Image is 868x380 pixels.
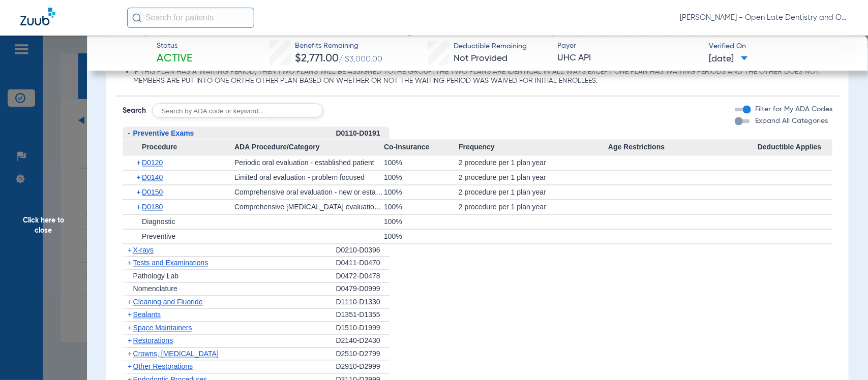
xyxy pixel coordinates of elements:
span: Space Maintainers [133,324,192,332]
span: ADA Procedure/Category [234,140,384,156]
span: + [128,259,132,267]
span: + [137,185,142,200]
span: Age Restrictions [608,140,758,156]
span: Cleaning and Fluoride [133,298,203,306]
div: Comprehensive [MEDICAL_DATA] evaluation - new or established patient [234,200,384,214]
span: + [128,337,132,345]
span: Procedure [123,140,234,156]
div: D2910-D2999 [336,361,390,374]
span: [DATE] [709,53,748,66]
span: Active [157,52,192,66]
div: 100% [384,156,459,170]
div: D0479-D0999 [336,283,390,296]
span: Benefits Remaining [295,41,382,51]
div: 100% [384,185,459,200]
span: + [128,298,132,306]
div: 2 procedure per 1 plan year [459,156,608,170]
span: + [137,200,142,214]
div: 2 procedure per 1 plan year [459,185,608,200]
span: Search [123,106,146,116]
div: D2510-D2799 [336,348,390,361]
div: 100% [384,215,459,229]
label: Filter for My ADA Codes [753,104,832,115]
span: + [128,350,132,358]
span: Preventive Exams [133,129,194,137]
span: + [128,324,132,332]
span: UHC API [557,52,700,65]
div: 100% [384,200,459,214]
span: + [137,156,142,170]
div: D1110-D1330 [336,296,390,309]
span: + [137,171,142,185]
div: Comprehensive oral evaluation - new or established patient [234,185,384,200]
span: Tests and Examinations [133,259,208,267]
span: Crowns, [MEDICAL_DATA] [133,350,219,358]
div: 100% [384,230,459,244]
span: X-rays [133,246,154,255]
span: Other Restorations [133,363,193,371]
div: 100% [384,171,459,185]
span: Deductible Applies [758,140,832,156]
div: Periodic oral evaluation - established patient [234,156,384,170]
span: Frequency [459,140,608,156]
div: D0110-D0191 [336,127,390,140]
span: Diagnostic [142,218,175,226]
span: + [128,311,132,319]
input: Search for patients [127,8,254,28]
span: Restorations [133,337,173,345]
li: IF THIS PLAN HAS A WAITING PERIOD, THEN TWO PLANS WILL BE ASSIGNED TOTHE GROUP. THE TWO PLANS ARE... [133,68,832,85]
iframe: Chat Widget [817,331,868,380]
span: Co-Insurance [384,140,459,156]
div: 2 procedure per 1 plan year [459,171,608,185]
div: D0411-D0470 [336,257,390,270]
div: D2140-D2430 [336,335,390,348]
img: Zuub Logo [20,8,55,25]
span: Sealants [133,311,161,319]
input: Search by ADA code or keyword… [152,104,323,118]
span: D0120 [142,159,163,167]
div: 2 procedure per 1 plan year [459,200,608,214]
img: Search Icon [132,13,141,22]
span: Not Provided [454,54,507,63]
div: D0210-D0396 [336,244,390,258]
div: D1510-D1999 [336,322,390,335]
div: D0472-D0478 [336,270,390,283]
span: Deductible Remaining [454,41,527,52]
span: Pathology Lab [133,272,179,280]
span: - [128,129,130,137]
span: D0150 [142,188,163,197]
span: Preventive [142,233,175,241]
span: + [128,363,132,371]
span: [PERSON_NAME] - Open Late Dentistry and Orthodontics [680,13,848,23]
span: $2,771.00 [295,53,339,64]
span: / $3,000.00 [339,55,382,64]
span: Expand All Categories [755,117,828,124]
span: D0140 [142,174,163,182]
span: + [128,246,132,255]
div: D1351-D1355 [336,309,390,322]
div: Limited oral evaluation - problem focused [234,171,384,185]
span: Nomenclature [133,285,177,293]
span: Status [157,41,192,51]
span: Payer [557,41,700,51]
span: Verified On [709,41,851,52]
span: D0180 [142,203,163,211]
